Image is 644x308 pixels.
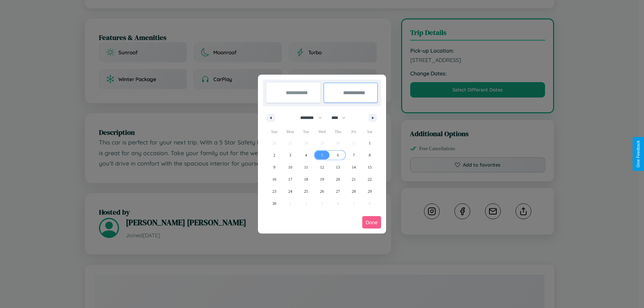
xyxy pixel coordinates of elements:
[288,173,292,185] span: 17
[346,185,362,197] button: 28
[282,185,298,197] button: 24
[320,185,324,197] span: 26
[282,173,298,185] button: 17
[282,126,298,137] span: Mon
[266,185,282,197] button: 23
[282,149,298,161] button: 3
[636,140,641,168] div: Give Feedback
[353,149,355,161] span: 7
[298,126,314,137] span: Tue
[336,185,340,197] span: 27
[346,126,362,137] span: Fri
[369,149,371,161] span: 8
[330,126,346,137] span: Thu
[304,161,308,173] span: 11
[266,149,282,161] button: 2
[362,185,378,197] button: 29
[336,173,340,185] span: 20
[352,173,356,185] span: 21
[288,161,292,173] span: 10
[273,161,275,173] span: 9
[362,173,378,185] button: 22
[352,161,356,173] span: 14
[266,173,282,185] button: 16
[266,161,282,173] button: 9
[330,173,346,185] button: 20
[304,173,308,185] span: 18
[368,185,372,197] span: 29
[352,185,356,197] span: 28
[362,216,381,229] button: Done
[330,149,346,161] button: 6
[266,197,282,209] button: 30
[305,149,307,161] span: 4
[337,149,339,161] span: 6
[314,173,330,185] button: 19
[298,185,314,197] button: 25
[369,137,371,149] span: 1
[298,149,314,161] button: 4
[272,185,276,197] span: 23
[346,173,362,185] button: 21
[362,126,378,137] span: Sat
[314,149,330,161] button: 5
[266,126,282,137] span: Sun
[314,185,330,197] button: 26
[298,161,314,173] button: 11
[272,197,276,209] span: 30
[362,137,378,149] button: 1
[314,126,330,137] span: Wed
[272,173,276,185] span: 16
[321,149,323,161] span: 5
[346,161,362,173] button: 14
[304,185,308,197] span: 25
[346,149,362,161] button: 7
[330,185,346,197] button: 27
[298,173,314,185] button: 18
[362,149,378,161] button: 8
[330,161,346,173] button: 13
[273,149,275,161] span: 2
[288,185,292,197] span: 24
[362,161,378,173] button: 15
[282,161,298,173] button: 10
[336,161,340,173] span: 13
[368,173,372,185] span: 22
[320,161,324,173] span: 12
[368,161,372,173] span: 15
[320,173,324,185] span: 19
[289,149,291,161] span: 3
[314,161,330,173] button: 12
